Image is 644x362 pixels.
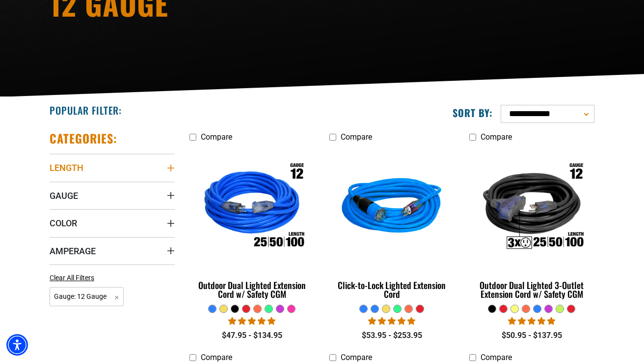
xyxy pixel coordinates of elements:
span: Compare [341,353,372,362]
span: Compare [201,132,232,142]
a: Outdoor Dual Lighted 3-Outlet Extension Cord w/ Safety CGM Outdoor Dual Lighted 3-Outlet Extensio... [469,146,594,304]
img: Outdoor Dual Lighted 3-Outlet Extension Cord w/ Safety CGM [470,151,593,264]
span: Compare [481,353,512,362]
div: Outdoor Dual Lighted 3-Outlet Extension Cord w/ Safety CGM [469,281,594,298]
div: Outdoor Dual Lighted Extension Cord w/ Safety CGM [189,281,315,298]
span: Gauge: 12 Gauge [50,287,124,306]
summary: Length [50,154,175,181]
span: Clear All Filters [50,274,94,282]
span: 4.80 stars [508,316,555,326]
a: blue Click-to-Lock Lighted Extension Cord [329,146,455,304]
a: Gauge: 12 Gauge [50,291,124,301]
h2: Categories: [50,131,117,146]
a: Clear All Filters [50,273,98,283]
div: $53.95 - $253.95 [329,330,455,341]
img: blue [330,151,454,264]
h2: Popular Filter: [50,104,122,117]
span: Compare [341,132,372,142]
div: $50.95 - $137.95 [469,330,594,341]
summary: Amperage [50,237,175,265]
summary: Gauge [50,182,175,209]
span: Length [50,162,83,173]
span: 4.87 stars [368,316,415,326]
div: Accessibility Menu [6,334,28,356]
a: Outdoor Dual Lighted Extension Cord w/ Safety CGM Outdoor Dual Lighted Extension Cord w/ Safety CGM [189,146,315,304]
summary: Color [50,209,175,237]
span: 4.81 stars [228,316,275,326]
div: $47.95 - $134.95 [189,330,315,341]
span: Gauge [50,190,78,201]
img: Outdoor Dual Lighted Extension Cord w/ Safety CGM [190,151,314,264]
label: Sort by: [453,106,493,119]
span: Color [50,217,77,229]
span: Amperage [50,245,96,257]
span: Compare [481,132,512,142]
span: Compare [201,353,232,362]
div: Click-to-Lock Lighted Extension Cord [329,281,455,298]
